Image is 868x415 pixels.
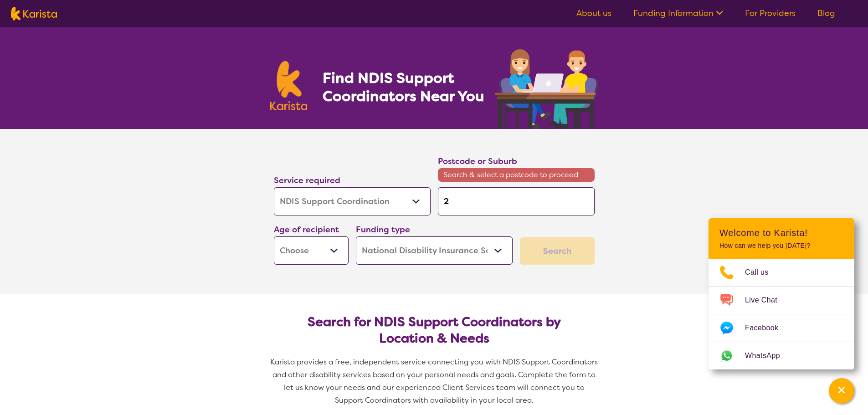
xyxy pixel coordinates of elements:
[576,8,611,19] a: About us
[709,259,854,369] ul: Choose channel
[281,314,587,347] h2: Search for NDIS Support Coordinators by Location & Needs
[270,61,308,110] img: Karista logo
[817,8,835,19] a: Blog
[274,224,339,235] label: Age of recipient
[829,378,854,404] button: Channel Menu
[745,349,791,363] span: WhatsApp
[709,342,854,369] a: Web link opens in a new tab.
[438,187,595,215] input: Type
[745,266,780,279] span: Call us
[633,8,723,19] a: Funding Information
[323,69,491,105] h1: Find NDIS Support Coordinators Near You
[719,242,843,250] p: How can we help you [DATE]?
[719,227,843,238] h2: Welcome to Karista!
[11,7,57,20] img: Karista logo
[356,224,410,235] label: Funding type
[438,156,517,167] label: Postcode or Suburb
[709,218,854,369] div: Channel Menu
[745,8,796,19] a: For Providers
[745,293,788,307] span: Live Chat
[270,357,600,405] span: Karista provides a free, independent service connecting you with NDIS Support Coordinators and ot...
[745,321,789,335] span: Facebook
[438,168,595,182] span: Search & select a postcode to proceed
[274,175,340,186] label: Service required
[495,49,598,129] img: support-coordination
